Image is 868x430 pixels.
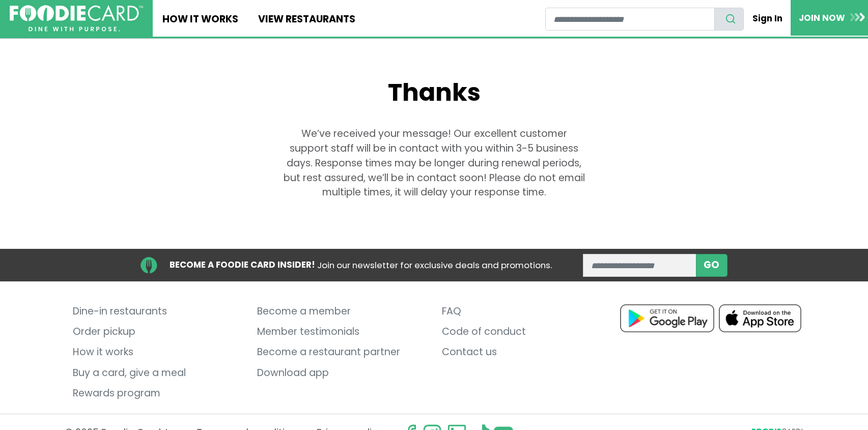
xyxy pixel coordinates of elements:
input: enter email address [583,254,696,277]
button: subscribe [696,254,727,277]
p: We’ve received your message! Our excellent customer support staff will be in contact with you wit... [282,127,587,200]
a: Download app [257,363,426,383]
img: FoodieCard; Eat, Drink, Save, Donate [10,5,143,32]
a: Member testimonials [257,322,426,342]
a: Rewards program [73,383,242,404]
button: search [714,8,744,31]
input: restaurant search [545,8,715,31]
strong: BECOME A FOODIE CARD INSIDER! [170,259,315,271]
a: Dine-in restaurants [73,301,242,322]
a: Contact us [442,342,611,362]
a: Buy a card, give a meal [73,363,242,383]
a: Become a member [257,301,426,322]
a: How it works [73,342,242,362]
h1: Thanks [282,78,587,107]
a: Order pickup [73,322,242,342]
a: FAQ [442,301,611,322]
a: Code of conduct [442,322,611,342]
span: Join our newsletter for exclusive deals and promotions. [317,259,552,271]
a: Sign In [744,7,791,30]
a: Become a restaurant partner [257,342,426,362]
